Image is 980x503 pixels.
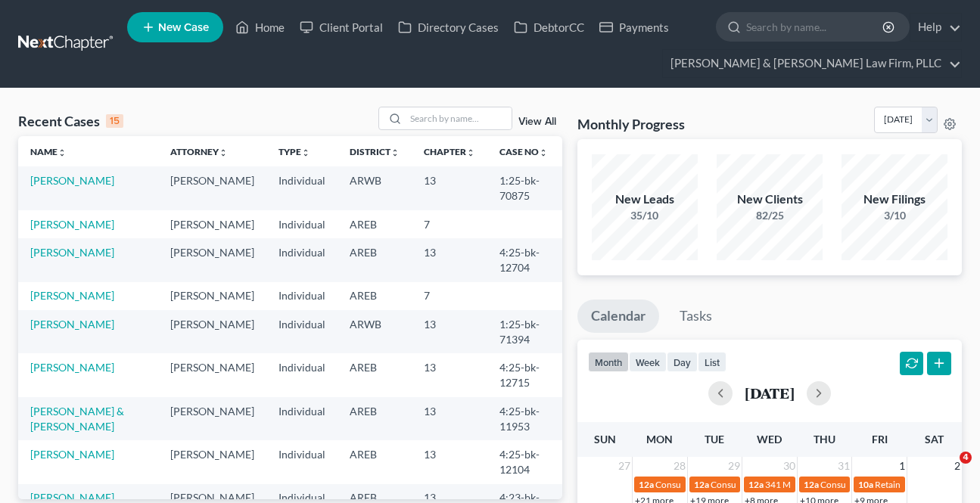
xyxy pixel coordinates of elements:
[412,353,487,396] td: 13
[412,310,487,353] td: 13
[30,174,114,187] a: [PERSON_NAME]
[814,433,835,446] span: Thu
[717,191,823,208] div: New Clients
[390,14,506,41] a: Directory Cases
[30,289,114,302] a: [PERSON_NAME]
[338,282,412,310] td: AREB
[617,457,632,475] span: 27
[350,146,400,157] a: Districtunfold_more
[518,116,556,127] a: View All
[158,166,266,210] td: [PERSON_NAME]
[726,457,742,475] span: 29
[929,452,965,488] iframe: Intercom live chat
[266,353,338,396] td: Individual
[717,208,823,223] div: 82/25
[592,208,698,223] div: 35/10
[338,238,412,281] td: AREB
[412,282,487,310] td: 7
[960,452,972,464] span: 4
[219,148,228,157] i: unfold_more
[487,166,562,210] td: 1:25-bk-70875
[58,148,67,157] i: unfold_more
[588,352,629,372] button: month
[487,397,562,440] td: 4:25-bk-11953
[592,14,677,41] a: Payments
[858,479,873,490] span: 10a
[424,146,475,157] a: Chapterunfold_more
[338,353,412,396] td: AREB
[266,397,338,440] td: Individual
[278,146,310,157] a: Typeunfold_more
[412,397,487,440] td: 13
[698,352,726,372] button: list
[158,210,266,238] td: [PERSON_NAME]
[577,115,685,133] h3: Monthly Progress
[158,22,209,33] span: New Case
[646,433,673,446] span: Mon
[266,238,338,281] td: Individual
[158,238,266,281] td: [PERSON_NAME]
[466,148,475,157] i: unfold_more
[30,448,114,461] a: [PERSON_NAME]
[412,440,487,483] td: 13
[266,282,338,310] td: Individual
[301,148,310,157] i: unfold_more
[158,353,266,396] td: [PERSON_NAME]
[266,210,338,238] td: Individual
[842,208,947,223] div: 3/10
[746,13,885,41] input: Search by name...
[266,166,338,210] td: Individual
[487,238,562,281] td: 4:25-bk-12704
[30,218,114,231] a: [PERSON_NAME]
[30,318,114,331] a: [PERSON_NAME]
[338,440,412,483] td: AREB
[338,210,412,238] td: AREB
[30,246,114,259] a: [PERSON_NAME]
[170,146,228,157] a: Attorneyunfold_more
[158,310,266,353] td: [PERSON_NAME]
[158,282,266,310] td: [PERSON_NAME]
[666,300,726,333] a: Tasks
[406,107,512,129] input: Search by name...
[30,146,67,157] a: Nameunfold_more
[106,114,123,128] div: 15
[499,146,548,157] a: Case Nounfold_more
[925,433,944,446] span: Sat
[539,148,548,157] i: unfold_more
[30,361,114,374] a: [PERSON_NAME]
[338,397,412,440] td: AREB
[667,352,698,372] button: day
[412,210,487,238] td: 7
[663,50,961,77] a: [PERSON_NAME] & [PERSON_NAME] Law Firm, PLLC
[338,310,412,353] td: ARWB
[672,457,687,475] span: 28
[412,238,487,281] td: 13
[292,14,390,41] a: Client Portal
[872,433,888,446] span: Fri
[694,479,709,490] span: 12a
[705,433,724,446] span: Tue
[338,166,412,210] td: ARWB
[836,457,851,475] span: 31
[757,433,782,446] span: Wed
[782,457,797,475] span: 30
[18,112,123,130] div: Recent Cases
[390,148,400,157] i: unfold_more
[594,433,616,446] span: Sun
[842,191,947,208] div: New Filings
[748,479,764,490] span: 12a
[158,397,266,440] td: [PERSON_NAME]
[711,479,848,490] span: Consult Date for [PERSON_NAME]
[266,440,338,483] td: Individual
[487,310,562,353] td: 1:25-bk-71394
[910,14,961,41] a: Help
[804,479,819,490] span: 12a
[820,479,958,490] span: Consult Date for [PERSON_NAME]
[629,352,667,372] button: week
[592,191,698,208] div: New Leads
[487,440,562,483] td: 4:25-bk-12104
[506,14,592,41] a: DebtorCC
[266,310,338,353] td: Individual
[745,385,795,401] h2: [DATE]
[577,300,659,333] a: Calendar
